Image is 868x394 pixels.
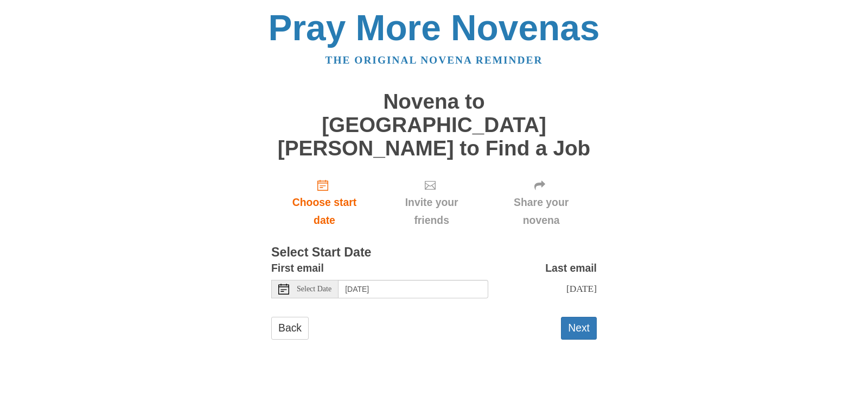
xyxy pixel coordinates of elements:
label: First email [271,259,324,277]
label: Last email [545,259,597,277]
span: Share your novena [496,193,586,229]
a: Choose start date [271,171,378,235]
a: Pray More Novenas [269,8,600,48]
a: Back [271,317,309,339]
span: Choose start date [282,193,367,229]
span: Select Date [297,285,331,293]
div: Click "Next" to confirm your start date first. [486,171,597,235]
a: The original novena reminder [325,54,543,66]
span: Invite your friends [388,193,475,229]
h1: Novena to [GEOGRAPHIC_DATA][PERSON_NAME] to Find a Job [271,90,597,160]
h3: Select Start Date [271,246,597,260]
div: Click "Next" to confirm your start date first. [378,171,486,235]
span: [DATE] [566,283,597,294]
button: Next [561,317,597,339]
